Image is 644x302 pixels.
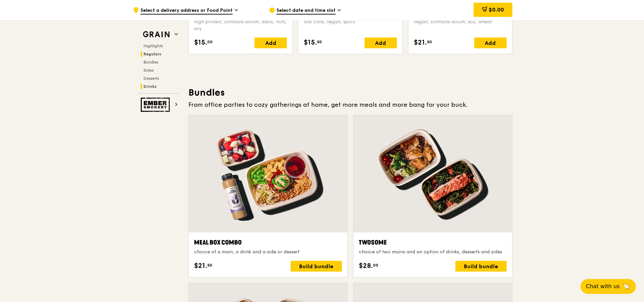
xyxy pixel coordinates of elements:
[143,52,161,56] span: Regulars
[194,19,287,32] div: high protein, contains allium, dairy, nuts, soy
[143,84,157,89] span: Drinks
[141,28,172,41] img: Grain web logo
[414,19,507,32] div: vegan, contains allium, soy, wheat
[427,39,432,45] span: 50
[254,37,287,48] div: Add
[317,39,322,45] span: 50
[359,238,507,247] div: Twosome
[489,6,504,13] span: $0.00
[188,86,512,99] h3: Bundles
[581,279,636,294] button: Chat with us🦙
[414,37,427,48] span: $21.
[207,262,212,268] span: 50
[373,262,378,268] span: 00
[143,60,158,65] span: Bundles
[143,68,154,73] span: Sides
[622,282,630,291] span: 🦙
[359,249,507,255] div: choice of two mains and an option of drinks, desserts and sides
[141,98,172,112] img: Ember Smokery web logo
[474,37,507,48] div: Add
[140,7,233,15] span: Select a delivery address or Food Point
[276,7,336,15] span: Select date and time slot
[455,261,507,272] div: Build bundle
[304,37,317,48] span: $15.
[291,261,342,272] div: Build bundle
[143,44,163,48] span: Highlights
[207,39,213,45] span: 00
[359,261,373,271] span: $28.
[194,261,207,271] span: $21.
[586,282,620,291] span: Chat with us
[365,37,397,48] div: Add
[194,37,207,48] span: $15.
[143,76,159,81] span: Desserts
[304,19,397,32] div: low carb, vegan, spicy
[194,238,342,247] div: Meal Box Combo
[188,100,512,109] div: From office parties to cozy gatherings at home, get more meals and more bang for your buck.
[194,249,342,255] div: choice of a main, a drink and a side or dessert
